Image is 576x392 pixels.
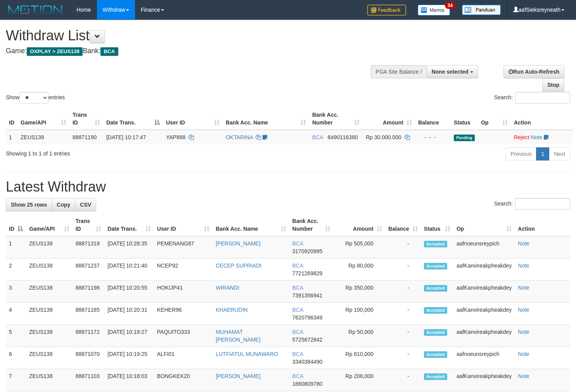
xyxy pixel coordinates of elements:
[216,262,261,269] a: CECEP SUPRIADI
[424,285,447,292] span: Accepted
[453,236,515,259] td: aafnoeunsreypich
[73,236,105,259] td: 88871318
[328,134,358,140] span: Copy 8490116380 to clipboard
[363,108,415,130] th: Amount: activate to sort column ascending
[6,236,26,259] td: 1
[6,28,376,43] h1: Withdraw List
[163,108,223,130] th: User ID: activate to sort column ascending
[451,108,478,130] th: Status
[216,329,260,343] a: MUHAMAT [PERSON_NAME]
[6,4,65,16] img: MOTION_logo.png
[334,325,385,347] td: Rp 50,000
[385,303,421,325] td: -
[289,214,334,236] th: Bank Acc. Number: activate to sort column ascending
[514,134,529,140] a: Reject
[216,373,260,379] a: [PERSON_NAME]
[216,240,260,247] a: [PERSON_NAME]
[6,281,26,303] td: 3
[531,134,542,140] a: Note
[6,147,234,157] div: Showing 1 to 1 of 1 entries
[213,214,289,236] th: Bank Acc. Name: activate to sort column ascending
[453,214,515,236] th: Op: activate to sort column ascending
[445,2,455,9] span: 34
[17,130,69,144] td: ZEUS138
[371,65,427,78] div: PGA Site Balance /
[424,241,447,247] span: Accepted
[104,214,154,236] th: Date Trans.: activate to sort column ascending
[542,78,564,92] a: Stop
[292,240,303,247] span: BCA
[73,325,105,347] td: 88871172
[518,351,529,357] a: Note
[424,329,447,336] span: Accepted
[154,369,213,391] td: BONGKEK20
[453,347,515,369] td: aafnoeunsreypich
[515,198,570,210] input: Search:
[26,303,73,325] td: ZEUS138
[104,325,154,347] td: [DATE] 10:19:27
[6,130,17,144] td: 1
[216,351,278,357] a: LUTFIATUL MUNAWARO
[104,369,154,391] td: [DATE] 10:18:03
[6,179,570,195] h1: Latest Withdraw
[73,134,97,140] span: 88871190
[385,325,421,347] td: -
[334,214,385,236] th: Amount: activate to sort column ascending
[26,214,73,236] th: Game/API: activate to sort column ascending
[334,259,385,281] td: Rp 80,000
[106,134,146,140] span: [DATE] 10:17:47
[505,147,536,161] a: Previous
[292,292,323,299] span: Copy 7391356941 to clipboard
[494,198,570,210] label: Search:
[292,381,323,387] span: Copy 1660809780 to clipboard
[6,198,52,211] a: Show 25 rows
[366,134,401,140] span: Rp 30.000.000
[418,5,450,16] img: Button%20Memo.svg
[11,202,47,208] span: Show 25 rows
[6,214,26,236] th: ID: activate to sort column descending
[503,65,564,78] a: Run Auto-Refresh
[385,236,421,259] td: -
[415,108,451,130] th: Balance
[424,263,447,269] span: Accepted
[424,351,447,358] span: Accepted
[385,347,421,369] td: -
[6,347,26,369] td: 6
[334,369,385,391] td: Rp 208,000
[518,329,529,335] a: Note
[80,202,91,208] span: CSV
[154,303,213,325] td: KEHER96
[515,214,570,236] th: Action
[26,281,73,303] td: ZEUS138
[478,108,511,130] th: Op: activate to sort column ascending
[57,202,70,208] span: Copy
[6,303,26,325] td: 4
[518,240,529,247] a: Note
[6,108,17,130] th: ID
[104,303,154,325] td: [DATE] 10:20:31
[166,134,185,140] span: YAP888
[518,285,529,291] a: Note
[515,92,570,104] input: Search:
[73,281,105,303] td: 88871198
[518,262,529,269] a: Note
[453,281,515,303] td: aafKanvireakpheakdey
[453,325,515,347] td: aafKanvireakpheakdey
[309,108,363,130] th: Bank Acc. Number: activate to sort column ascending
[6,259,26,281] td: 2
[26,369,73,391] td: ZEUS138
[292,307,303,313] span: BCA
[334,347,385,369] td: Rp 810,000
[104,236,154,259] td: [DATE] 10:28:35
[216,285,239,291] a: WIRANDI
[424,307,447,314] span: Accepted
[292,359,323,365] span: Copy 3340384490 to clipboard
[511,108,573,130] th: Action
[75,198,96,211] a: CSV
[518,373,529,379] a: Note
[26,325,73,347] td: ZEUS138
[6,369,26,391] td: 7
[334,236,385,259] td: Rp 505,000
[536,147,549,161] a: 1
[69,108,103,130] th: Trans ID: activate to sort column ascending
